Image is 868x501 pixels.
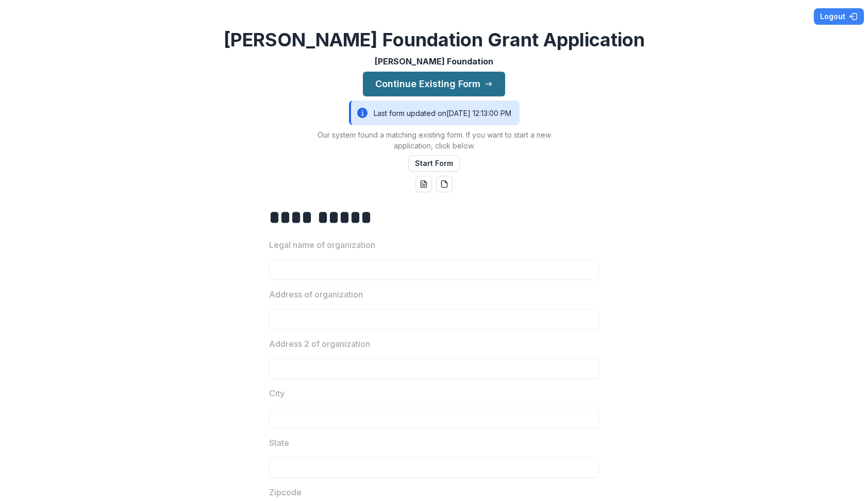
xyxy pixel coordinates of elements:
[269,486,302,498] p: Zipcode
[305,129,563,151] p: Our system found a matching existing form. If you want to start a new application, click below.
[224,29,645,51] h2: [PERSON_NAME] Foundation Grant Application
[269,437,289,449] p: State
[408,155,460,172] button: Start Form
[375,55,493,68] p: [PERSON_NAME] Foundation
[269,338,370,350] p: Address 2 of organization
[363,72,505,96] button: Continue Existing Form
[349,101,520,125] div: Last form updated on [DATE] 12:13:00 PM
[269,288,363,300] p: Address of organization
[269,239,375,251] p: Legal name of organization
[415,176,432,192] button: word-download
[436,176,453,192] button: pdf-download
[269,387,285,399] p: City
[814,8,864,25] button: Logout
